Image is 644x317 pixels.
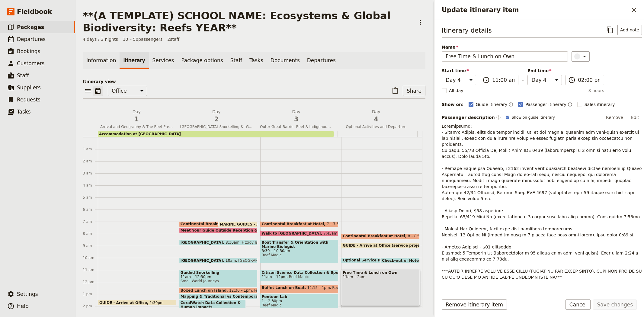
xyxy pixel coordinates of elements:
span: Bookings [17,48,40,54]
span: End time [527,68,562,74]
input: ​ [578,76,600,84]
span: Fieldbook [17,7,52,16]
div: 7 am [83,219,98,224]
div: 5 am [83,195,98,200]
span: 8 – 8:30am [408,234,428,238]
button: List view [83,86,93,96]
button: Paste itinerary item [390,86,400,96]
span: Fitzroy Island Adventures [239,240,287,244]
span: Requests [17,97,40,103]
div: Free Time & Lunch on Own11am – 2pm [341,270,420,306]
div: [GEOGRAPHIC_DATA]8:30amFitzroy Island Adventures [179,239,258,245]
h2: Day [180,109,253,124]
button: Close drawer [629,5,639,15]
div: GUIDE - Arrive at Office (service project) [341,242,420,248]
span: Fitzroy Island Adventures [252,288,300,293]
span: 1:30pm [150,301,164,305]
div: Check-out of Hotel [380,258,420,263]
span: 4 [340,115,413,124]
span: Continental Breakfast at Hotel [181,222,246,226]
a: Departures [303,52,339,69]
h2: Day [100,109,173,124]
span: Customers [17,60,44,66]
span: MARINE GUIDES - Arrive at Office [220,222,290,226]
span: Arrival and Geography & The Reef Presentation [98,124,175,129]
div: 2 am [83,159,98,164]
span: Mapping & Traditional vs Contemporary Management Activity [181,294,309,299]
span: Free Time & Lunch on Own [343,271,418,275]
span: 7:45am [323,231,337,235]
h1: **(A TEMPLATE) SCHOOL NAME: Ecosystems & Global Biodiversity: Reefs YEAR** [83,10,412,34]
span: Tasks [17,109,31,115]
button: Remove itinerary item [442,299,507,310]
div: Continental Breakfast at Hotel8 – 8:30am [341,233,420,239]
select: End time [527,75,562,85]
span: Buffet Lunch on Boat [262,286,307,290]
select: Start time [442,75,476,85]
div: 1 pm [83,292,98,296]
span: Optional Service Project, Eco-Organic Banana Farm or Aboriginal Culture Experience [343,258,518,262]
span: Passenger itinerary [525,101,566,107]
span: 3 [260,115,333,124]
span: 4 days / 3 nights [83,36,118,42]
button: Day1Arrival and Geography & The Reef Presentation [98,109,178,131]
div: Citizen Science Data Collection & Species & Predator Identification11am – 12pmReef Magic [260,270,339,281]
p: Itinerary view [83,78,425,85]
span: 2 [180,115,253,124]
input: ​ [492,76,514,84]
button: Remove [603,113,626,122]
span: [GEOGRAPHIC_DATA] Snorkelling & [GEOGRAPHIC_DATA] [178,124,255,129]
span: ​ [496,115,501,120]
a: Documents [267,52,303,69]
span: - [522,76,524,85]
div: Accommodation at [GEOGRAPHIC_DATA] [98,131,418,137]
span: 12:15 – 1pm [307,286,330,293]
button: Day3Outer Great Barrier Reef & Indigenous Culture [258,109,338,131]
button: Time shown on guide itinerary [508,101,513,108]
span: 11am – 12:30pm [181,275,256,279]
span: Optional Activities and Departure [338,124,415,129]
span: Small World Journeys [181,279,256,283]
span: 10 – 50 passengers [123,36,163,42]
a: Package options [178,52,226,69]
span: Start time [442,68,476,74]
div: Guided Snorkelling11am – 12:30pmSmall World Journeys [179,270,258,287]
div: GUIDE - Arrive at Office1:30pm [98,300,176,306]
button: Day2[GEOGRAPHIC_DATA] Snorkelling & [GEOGRAPHIC_DATA] [178,109,258,131]
div: 10 am [83,255,98,260]
span: Walk to [GEOGRAPHIC_DATA] [262,231,324,235]
div: Pontoon Lab1 – 2:30pmReef Magic [260,294,339,312]
a: Tasks [246,52,267,69]
span: 8:30am [226,240,239,244]
span: Continental Breakfast at Hotel [262,222,327,226]
span: 11am – 12pm [262,275,287,279]
div: Boxed Lunch on Island12:30 – 1pmFitzroy Island Adventures [179,288,258,293]
span: [GEOGRAPHIC_DATA] [181,240,226,244]
button: Copy itinerary item [605,25,615,35]
a: Itinerary [120,52,149,69]
span: CoralWatch Data Collection & Human Impacts [181,301,244,309]
button: Time shown on passenger itinerary [568,101,572,108]
span: Reef Magic [262,303,337,307]
input: Name [442,51,568,62]
span: Loremipsumd: - Sitam'c Adipis, elits doe tempor incidi, utl et dol magn aliquaenim adm veni-quisn... [442,124,643,280]
span: 7 – 7:30am [327,222,347,226]
button: Day4Optional Activities and Departure [338,109,418,131]
span: 10am [226,258,236,262]
span: Settings [17,291,38,297]
div: Optional Service Project, Eco-Organic Banana Farm or Aboriginal Culture Experience [341,258,408,263]
span: GUIDE - Arrive at Office [99,301,150,305]
div: 1 am [83,147,98,152]
span: 1 [100,115,173,124]
span: Departures [17,36,46,42]
div: 12 pm [83,280,98,284]
div: 6 am [83,207,98,212]
button: Cancel [566,299,591,310]
div: 4 am [83,183,98,188]
span: Reef Magic [330,286,352,293]
span: Continental Breakfast at Hotel [343,234,408,238]
span: Check-out of Hotel [382,258,423,262]
span: Pontoon Lab [262,295,337,299]
span: 3 hours [588,88,604,94]
div: 8 am [83,231,98,236]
